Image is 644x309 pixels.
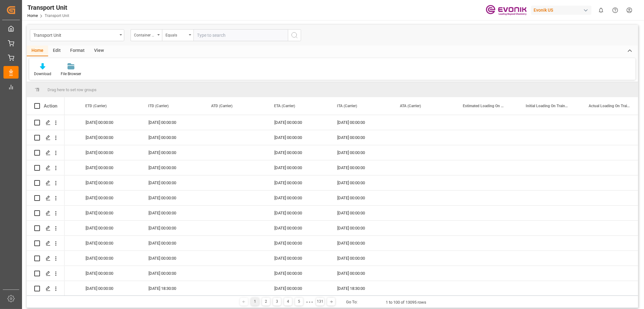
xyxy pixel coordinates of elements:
div: [DATE] 00:00:00 [78,160,141,175]
div: [DATE] 00:00:00 [330,175,393,190]
button: search button [288,29,301,41]
div: [DATE] 00:00:00 [141,130,204,145]
div: [DATE] 00:00:00 [330,160,393,175]
div: Transport Unit [33,31,117,39]
button: show 0 new notifications [594,3,608,17]
div: Press SPACE to select this row. [27,206,64,221]
div: 1 [251,298,259,306]
div: [DATE] 00:00:00 [330,236,393,251]
div: Format [65,46,89,56]
div: [DATE] 00:00:00 [267,145,330,160]
span: Actual Loading On Train (Destination) [589,104,631,108]
div: [DATE] 00:00:00 [78,266,141,281]
div: [DATE] 00:00:00 [330,266,393,281]
span: ETD (Carrier) [85,104,107,108]
div: 3 [273,298,281,306]
span: Estimated Loading On Train (Destination) [463,104,505,108]
div: 4 [284,298,292,306]
button: open menu [131,29,162,41]
div: Press SPACE to select this row. [27,221,64,236]
div: [DATE] 00:00:00 [141,145,204,160]
div: [DATE] 00:00:00 [267,221,330,235]
div: [DATE] 18:30:00 [330,281,393,296]
span: ATD (Carrier) [211,104,232,108]
button: Evonik US [531,4,594,16]
div: Evonik US [531,6,591,15]
div: [DATE] 00:00:00 [330,145,393,160]
div: [DATE] 00:00:00 [267,236,330,251]
a: Home [27,14,38,18]
span: Initial Loading On Train (Destination) [526,104,568,108]
span: ITD (Carrier) [148,104,169,108]
div: [DATE] 00:00:00 [78,115,141,130]
div: [DATE] 00:00:00 [330,206,393,220]
span: ITA (Carrier) [337,104,357,108]
div: [DATE] 00:00:00 [78,221,141,235]
div: Press SPACE to select this row. [27,130,64,145]
div: 1 to 100 of 13095 rows [386,299,426,306]
span: ETA (Carrier) [274,104,295,108]
div: [DATE] 18:30:00 [141,281,204,296]
div: Press SPACE to select this row. [27,266,64,281]
div: Container Number [134,31,155,38]
div: [DATE] 00:00:00 [78,236,141,251]
div: 5 [295,298,303,306]
div: [DATE] 00:00:00 [267,266,330,281]
div: [DATE] 00:00:00 [141,160,204,175]
div: [DATE] 00:00:00 [267,115,330,130]
div: Home [27,46,48,56]
div: Edit [48,46,65,56]
div: [DATE] 00:00:00 [78,175,141,190]
div: Press SPACE to select this row. [27,236,64,251]
div: ● ● ● [306,300,313,304]
div: Press SPACE to select this row. [27,175,64,190]
div: [DATE] 00:00:00 [267,251,330,266]
div: Press SPACE to select this row. [27,281,64,296]
div: [DATE] 00:00:00 [267,281,330,296]
div: Equals [165,31,187,38]
div: [DATE] 00:00:00 [141,190,204,205]
div: File Browser [61,71,81,77]
div: [DATE] 00:00:00 [141,251,204,266]
div: [DATE] 00:00:00 [267,160,330,175]
div: [DATE] 00:00:00 [330,251,393,266]
div: Go To: [346,299,357,305]
div: View [89,46,109,56]
div: [DATE] 00:00:00 [330,115,393,130]
div: [DATE] 00:00:00 [141,221,204,235]
div: 2 [262,298,270,306]
div: [DATE] 00:00:00 [78,130,141,145]
div: [DATE] 00:00:00 [78,206,141,220]
button: Help Center [608,3,622,17]
span: Drag here to set row groups [48,87,97,92]
div: [DATE] 00:00:00 [267,130,330,145]
div: [DATE] 00:00:00 [141,206,204,220]
div: [DATE] 00:00:00 [141,175,204,190]
div: [DATE] 00:00:00 [78,251,141,266]
div: [DATE] 00:00:00 [330,130,393,145]
div: [DATE] 00:00:00 [330,221,393,235]
div: 131 [316,298,324,306]
div: [DATE] 00:00:00 [141,115,204,130]
input: Type to search [193,29,288,41]
div: [DATE] 00:00:00 [330,190,393,205]
div: [DATE] 00:00:00 [141,266,204,281]
span: ATA (Carrier) [400,104,421,108]
div: Press SPACE to select this row. [27,160,64,175]
div: Press SPACE to select this row. [27,115,64,130]
button: open menu [30,29,124,41]
div: Transport Unit [27,3,69,12]
div: [DATE] 00:00:00 [141,236,204,251]
div: Action [44,103,57,109]
div: [DATE] 00:00:00 [78,145,141,160]
div: [DATE] 00:00:00 [78,190,141,205]
div: Press SPACE to select this row. [27,190,64,206]
div: Download [34,71,51,77]
div: [DATE] 00:00:00 [267,206,330,220]
div: [DATE] 00:00:00 [267,190,330,205]
div: [DATE] 00:00:00 [267,175,330,190]
div: Press SPACE to select this row. [27,251,64,266]
img: Evonik-brand-mark-Deep-Purple-RGB.jpeg_1700498283.jpeg [486,5,527,16]
div: Press SPACE to select this row. [27,145,64,160]
button: open menu [162,29,193,41]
